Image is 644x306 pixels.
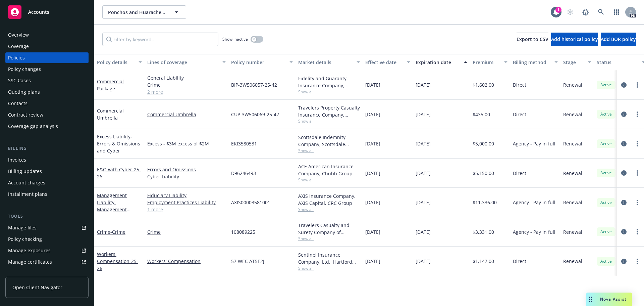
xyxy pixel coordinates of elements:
[599,141,613,147] span: Active
[416,59,460,66] div: Expiration date
[633,199,641,207] a: more
[599,170,613,176] span: Active
[513,228,555,235] span: Agency - Pay in full
[551,33,598,46] button: Add historical policy
[8,75,31,86] div: SSC Cases
[599,82,613,88] span: Active
[473,258,494,265] span: $1,147.00
[517,36,548,42] span: Export to CSV
[12,284,62,291] span: Open Client Navigator
[231,258,264,265] span: 57 WEC AT5E2J
[563,59,584,66] div: Stage
[8,64,41,75] div: Policy changes
[231,170,256,177] span: D96246493
[147,88,226,95] a: 2 more
[599,200,613,206] span: Active
[416,111,431,118] span: [DATE]
[563,199,582,206] span: Renewal
[97,251,138,271] a: Workers' Compensation
[231,81,277,88] span: BIP-3W506057-25-42
[8,234,42,245] div: Policy checking
[5,87,89,97] a: Quoting plans
[97,133,140,154] span: - Errors & Omissions and Cyber
[298,118,360,124] span: Show all
[560,54,594,70] button: Stage
[147,59,218,66] div: Lines of coverage
[563,140,582,147] span: Renewal
[298,89,360,95] span: Show all
[586,293,595,306] div: Drag to move
[147,81,226,88] a: Crime
[298,177,360,183] span: Show all
[97,78,124,92] a: Commercial Package
[8,189,47,200] div: Installment plans
[365,199,380,206] span: [DATE]
[5,166,89,177] a: Billing updates
[473,199,497,206] span: $11,336.00
[5,52,89,63] a: Policies
[147,199,226,206] a: Employment Practices Liability
[599,111,613,117] span: Active
[298,59,353,66] div: Market details
[97,199,130,220] span: - Management Package
[102,33,218,46] input: Filter by keyword...
[5,110,89,120] a: Contract review
[5,41,89,52] a: Coverage
[8,222,37,233] div: Manage files
[513,140,555,147] span: Agency - Pay in full
[5,189,89,200] a: Installment plans
[563,111,582,118] span: Renewal
[8,155,26,165] div: Invoices
[298,222,360,236] div: Travelers Casualty and Surety Company of America, Travelers Insurance, CRC Group
[513,170,526,177] span: Direct
[633,110,641,118] a: more
[473,59,500,66] div: Premium
[473,81,494,88] span: $1,602.00
[298,163,360,177] div: ACE American Insurance Company, Chubb Group
[365,81,380,88] span: [DATE]
[473,170,494,177] span: $5,150.00
[97,59,135,66] div: Policy details
[473,228,494,235] span: $3,331.00
[563,81,582,88] span: Renewal
[594,5,608,19] a: Search
[5,30,89,40] a: Overview
[365,228,380,235] span: [DATE]
[5,177,89,188] a: Account charges
[231,228,255,235] span: 108089225
[365,258,380,265] span: [DATE]
[513,111,526,118] span: Direct
[563,228,582,235] span: Renewal
[416,81,431,88] span: [DATE]
[147,166,226,173] a: Errors and Omissions
[222,36,248,42] span: Show inactive
[8,166,42,177] div: Billing updates
[470,54,510,70] button: Premium
[231,59,285,66] div: Policy number
[231,199,270,206] span: AXIS00003581001
[633,169,641,177] a: more
[473,111,490,118] span: $435.00
[8,87,40,97] div: Quoting plans
[5,222,89,233] a: Manage files
[610,5,623,19] a: Switch app
[416,199,431,206] span: [DATE]
[8,30,29,40] div: Overview
[620,110,628,118] a: circleInformation
[601,33,636,46] button: Add BOR policy
[8,177,45,188] div: Account charges
[600,296,627,302] span: Nova Assist
[298,236,360,242] span: Show all
[8,98,28,109] div: Contacts
[147,258,226,265] a: Workers' Compensation
[416,140,431,147] span: [DATE]
[5,3,89,21] a: Accounts
[97,107,124,121] a: Commercial Umbrella
[145,54,228,70] button: Lines of coverage
[5,98,89,109] a: Contacts
[5,268,89,279] a: Manage BORs
[5,145,89,152] div: Billing
[416,258,431,265] span: [DATE]
[513,81,526,88] span: Direct
[5,155,89,165] a: Invoices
